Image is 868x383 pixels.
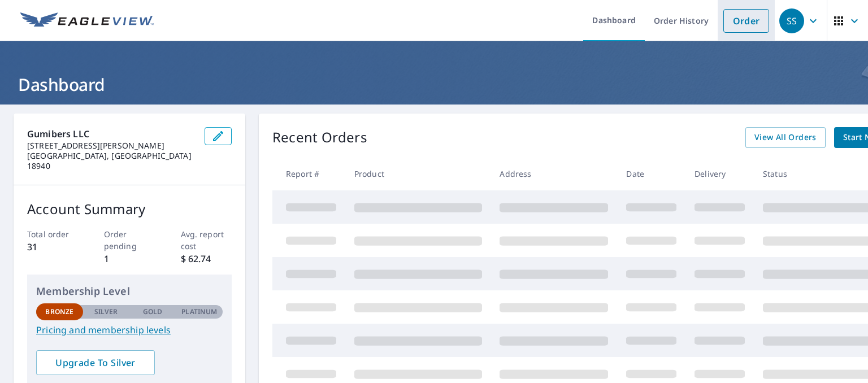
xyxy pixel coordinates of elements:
[27,240,79,254] p: 31
[745,127,826,148] a: View All Orders
[779,8,804,33] div: SS
[36,350,155,375] a: Upgrade To Silver
[94,307,118,317] p: Silver
[104,252,155,266] p: 1
[27,141,196,151] p: [STREET_ADDRESS][PERSON_NAME]
[181,228,232,252] p: Avg. report cost
[617,157,685,190] th: Date
[45,356,146,369] span: Upgrade To Silver
[272,127,367,148] p: Recent Orders
[345,157,491,190] th: Product
[27,199,232,219] p: Account Summary
[14,73,854,96] h1: Dashboard
[27,127,196,141] p: Gumibers LLC
[181,252,232,266] p: $ 62.74
[45,307,73,317] p: Bronze
[181,307,217,317] p: Platinum
[27,151,196,171] p: [GEOGRAPHIC_DATA], [GEOGRAPHIC_DATA] 18940
[36,284,223,299] p: Membership Level
[491,157,617,190] th: Address
[754,130,817,145] span: View All Orders
[104,228,155,252] p: Order pending
[143,307,162,317] p: Gold
[685,157,754,190] th: Delivery
[36,323,223,337] a: Pricing and membership levels
[723,9,769,33] a: Order
[27,228,79,240] p: Total order
[20,12,154,29] img: EV Logo
[272,157,345,190] th: Report #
